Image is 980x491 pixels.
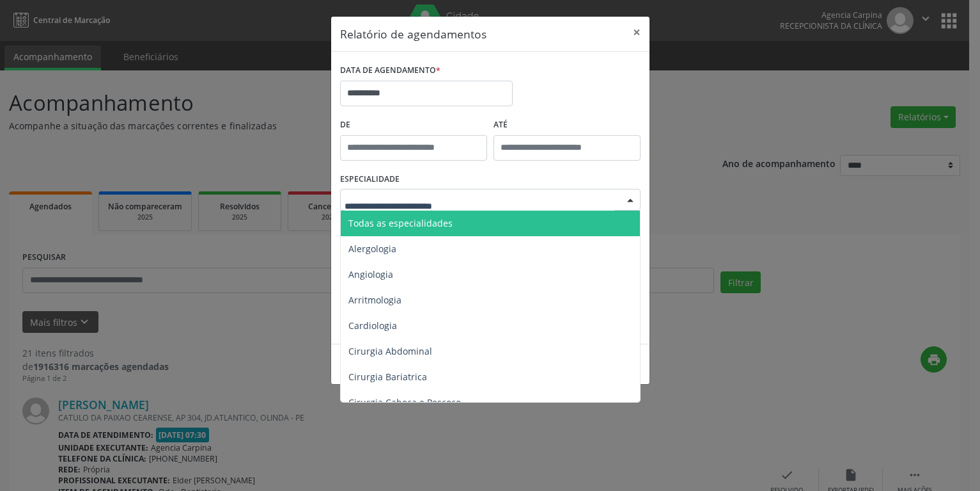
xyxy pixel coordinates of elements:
span: Todas as especialidades [348,217,453,229]
span: Alergologia [348,243,396,255]
label: ATÉ [494,115,641,135]
span: Cardiologia [348,319,397,332]
span: Cirurgia Cabeça e Pescoço [348,396,461,408]
h5: Relatório de agendamentos [340,26,486,42]
span: Arritmologia [348,294,401,306]
span: Cirurgia Abdominal [348,345,432,357]
button: Close [624,17,649,48]
label: DATA DE AGENDAMENTO [340,61,440,81]
span: Cirurgia Bariatrica [348,371,427,383]
label: De [340,115,487,135]
label: ESPECIALIDADE [340,170,400,189]
span: Angiologia [348,268,393,280]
